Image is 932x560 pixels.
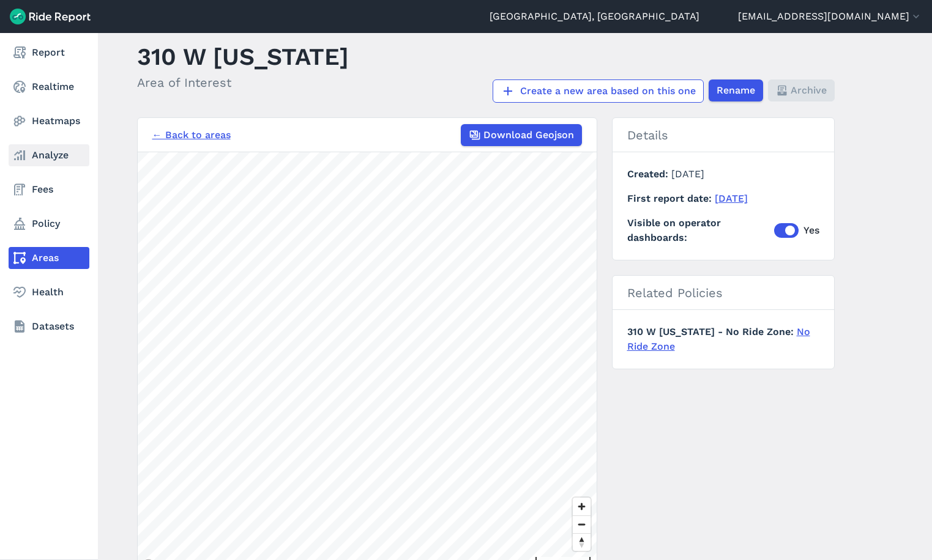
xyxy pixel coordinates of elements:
[613,276,834,310] h2: Related Policies
[627,326,797,337] span: 310 W [US_STATE] - No Ride Zone
[483,128,574,142] span: Download Geojson
[791,83,827,98] span: Archive
[715,193,748,204] a: [DATE]
[709,79,763,101] button: Rename
[9,315,89,337] a: Datasets
[493,79,704,103] a: Create a new area based on this one
[10,9,91,24] img: Ride Report
[738,9,922,24] button: [EMAIL_ADDRESS][DOMAIN_NAME]
[627,216,774,245] span: Visible on operator dashboards
[627,193,715,204] span: First report date
[627,168,671,180] span: Created
[717,83,755,98] span: Rename
[774,223,819,238] label: Yes
[137,40,349,73] h1: 310 W [US_STATE]
[573,533,591,551] button: Reset bearing to north
[9,281,89,303] a: Health
[9,76,89,98] a: Realtime
[671,168,704,180] span: [DATE]
[152,128,231,142] a: ← Back to areas
[573,498,591,515] button: Zoom in
[9,247,89,269] a: Areas
[573,515,591,533] button: Zoom out
[9,42,89,64] a: Report
[461,124,582,146] button: Download Geojson
[9,213,89,235] a: Policy
[768,79,835,101] button: Archive
[9,110,89,132] a: Heatmaps
[137,73,349,92] h2: Area of Interest
[9,144,89,166] a: Analyze
[490,9,699,24] a: [GEOGRAPHIC_DATA], [GEOGRAPHIC_DATA]
[613,118,834,152] h2: Details
[9,179,89,201] a: Fees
